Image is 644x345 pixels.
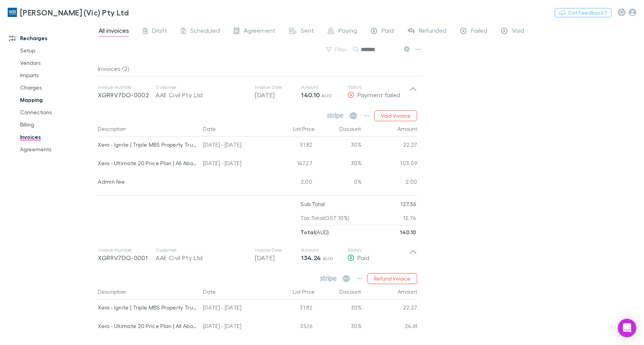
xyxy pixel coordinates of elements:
a: Recharges [2,32,102,44]
p: Invoice Date [255,247,301,253]
div: 31.82 [269,299,315,318]
div: 30% [315,137,362,155]
div: 22.27 [362,299,418,318]
p: Amount [301,247,347,253]
p: XGR9V7DO-0001 [98,253,156,262]
a: Invoices [12,131,102,143]
div: [DATE] - [DATE] [200,155,269,174]
a: Connections [12,106,102,118]
strong: 134.24 [301,254,321,262]
strong: 140.10 [301,91,320,99]
p: XGR9V7DO-0002 [98,90,156,100]
span: Paid [357,254,369,261]
button: Void invoice [374,110,417,121]
div: 24.61 [362,318,418,337]
a: Vendors [12,57,102,69]
div: Open Intercom Messenger [618,319,636,337]
div: 30% [315,299,362,318]
img: William Buck (Vic) Pty Ltd's Logo [8,8,17,17]
p: Sub Total [300,197,325,211]
div: 31.82 [269,137,315,155]
div: [DATE] - [DATE] [200,299,269,318]
div: AAE Civil Pty Ltd [156,90,247,100]
div: AAE Civil Pty Ltd [156,253,247,262]
div: 2.00 [362,174,418,192]
div: 35.16 [269,318,315,337]
a: Setup [12,44,102,57]
p: [DATE] [255,253,301,262]
p: ( AUD ) [300,225,329,239]
a: [PERSON_NAME] (Vic) Pty Ltd [3,3,133,22]
span: Payment failed [357,91,400,98]
p: 12.74 [403,211,416,225]
p: Customer [156,247,247,253]
div: 30% [315,318,362,337]
p: Status [347,84,409,90]
span: AUD [322,93,332,98]
a: Billing [12,118,102,131]
div: Xero - Ultimate 20 Price Plan | All About Excavations Pty Ltd [98,155,197,171]
p: Invoice Date [255,84,301,90]
a: Charges [12,81,102,94]
p: [DATE] [255,90,301,100]
strong: 140.10 [400,229,416,235]
div: 103.09 [362,155,418,174]
span: AUD [323,255,333,261]
p: Status [347,247,409,253]
strong: Total [300,229,315,235]
p: Amount [301,84,347,90]
div: 22.27 [362,137,418,155]
button: Refund Invoice [367,273,417,284]
h3: [PERSON_NAME] (Vic) Pty Ltd [20,8,129,17]
div: 0% [315,174,362,192]
button: Got Feedback? [555,8,612,17]
div: [DATE] - [DATE] [200,137,269,155]
p: Customer [156,84,247,90]
a: Mapping [12,94,102,106]
p: 127.36 [401,197,416,211]
div: 2.00 [269,174,315,192]
a: Agreements [12,143,102,156]
div: Xero - Ignite | Triple MBS Property Trust [98,137,197,153]
span: Sent [301,27,314,37]
div: Invoice NumberXGR9V7DO-0002CustomerAAE Civil Pty LtdInvoice Date[DATE]Amount140.10 AUDStatusPayme... [92,76,423,107]
div: 147.27 [269,155,315,174]
span: Failed [471,27,487,37]
div: Admin fee [98,174,197,190]
p: Tax Total (GST 10%) [300,211,349,225]
span: Void [512,27,524,37]
div: Xero - Ultimate 20 Price Plan | All About Excavations Pty Ltd [98,318,197,334]
div: 30% [315,155,362,174]
span: Agreement [244,27,275,37]
span: All invoices [99,27,129,37]
a: Imports [12,69,102,81]
p: Invoice Number [98,247,156,253]
div: Invoice NumberXGR9V7DO-0001CustomerAAE Civil Pty LtdInvoice Date[DATE]Amount134.24 AUDStatusPaid [92,239,423,270]
button: Filter [322,45,352,54]
span: Draft [152,27,167,37]
p: Invoice Number [98,84,156,90]
div: [DATE] - [DATE] [200,318,269,337]
div: Xero - Ignite | Triple MBS Property Trust [98,299,197,316]
span: Refunded [419,27,446,37]
span: Scheduled [190,27,220,37]
span: Paying [339,27,357,37]
span: Paid [382,27,394,37]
